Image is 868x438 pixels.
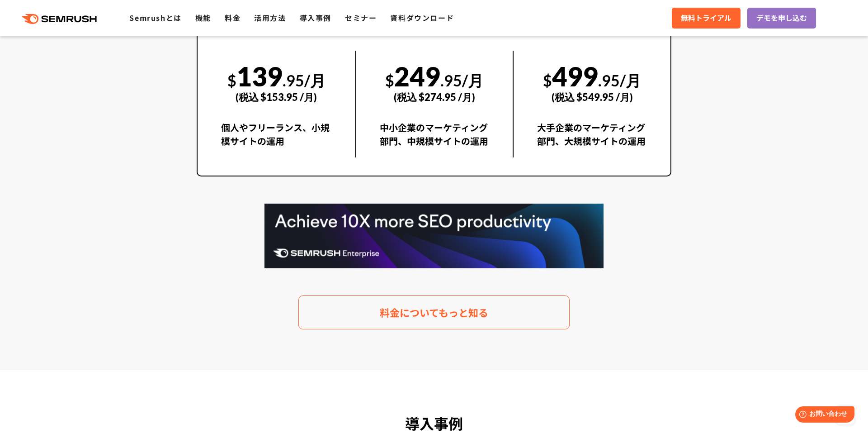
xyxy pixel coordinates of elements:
span: 無料トライアル [681,12,731,24]
span: .95/月 [440,71,483,90]
iframe: Help widget launcher [788,403,858,428]
a: デモを申し込む [747,8,816,29]
a: 活用方法 [254,12,286,23]
span: .95/月 [283,71,325,90]
a: 資料ダウンロード [390,12,454,23]
div: (税込 $274.95 /月) [380,81,490,113]
div: 499 [537,51,647,113]
span: $ [385,71,394,90]
a: 機能 [195,12,211,23]
div: 中小企業のマーケティング部門、中規模サイトの運用 [380,121,490,157]
div: 249 [380,51,490,113]
a: Semrushとは [129,12,181,23]
span: $ [227,71,236,90]
a: 料金 [225,12,241,23]
div: 個人やフリーランス、小規模サイトの運用 [221,121,332,157]
a: セミナー [345,12,377,23]
div: (税込 $549.95 /月) [537,81,647,113]
div: 139 [221,51,332,113]
div: (税込 $153.95 /月) [221,81,332,113]
h3: 導入事例 [197,411,671,435]
span: 料金についてもっと知る [380,305,488,320]
span: .95/月 [598,71,641,90]
a: 無料トライアル [672,8,741,29]
span: $ [543,71,552,90]
a: 料金についてもっと知る [298,295,570,329]
div: 大手企業のマーケティング部門、大規模サイトの運用 [537,121,647,157]
a: 導入事例 [300,12,331,23]
span: デモを申し込む [756,12,807,24]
